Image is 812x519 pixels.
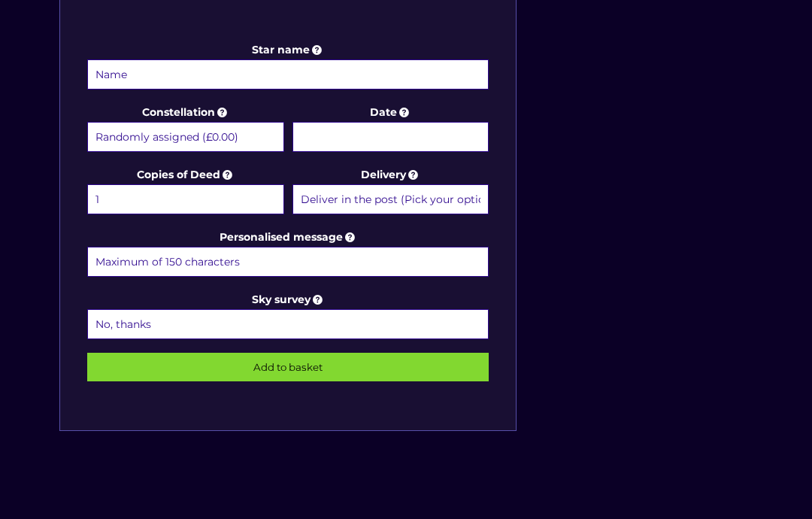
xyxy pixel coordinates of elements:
[87,353,489,381] input: Add to basket
[87,59,489,90] input: Star name
[87,309,489,339] select: Sky survey
[87,103,284,154] label: Constellation
[87,41,489,92] label: Star name
[87,247,489,277] input: Personalised message
[87,228,489,279] label: Personalised message
[252,293,326,306] a: Sky survey
[292,184,489,214] select: Delivery
[87,165,284,217] label: Copies of Deed
[87,122,284,152] select: Constellation
[292,103,489,154] label: Date
[87,184,284,214] select: Copies of Deed
[292,122,489,152] input: Date
[292,165,489,217] label: Delivery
